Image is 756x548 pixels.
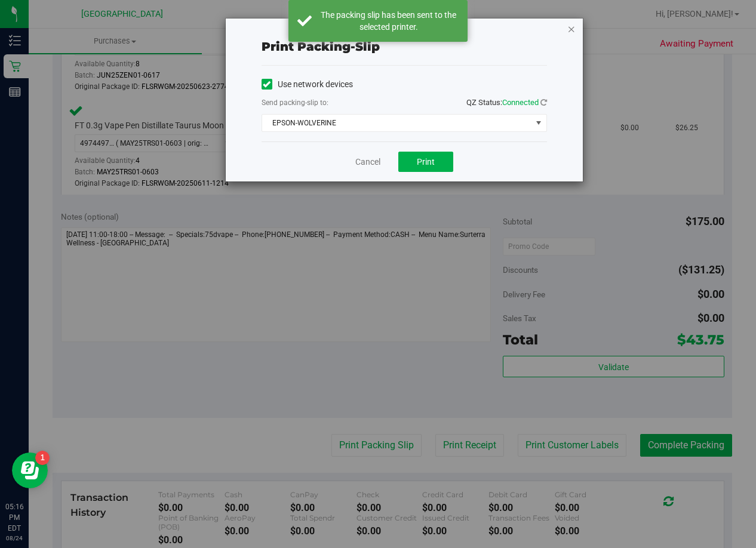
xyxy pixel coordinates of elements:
span: QZ Status: [466,98,547,107]
div: The packing slip has been sent to the selected printer. [318,9,459,33]
iframe: Resource center unread badge [35,451,50,465]
label: Use network devices [262,78,353,91]
span: EPSON-WOLVERINE [262,115,531,131]
iframe: Resource center [12,452,48,488]
span: select [531,115,546,131]
a: Cancel [355,156,380,168]
span: Print packing-slip [262,39,380,54]
button: Print [398,152,453,172]
label: Send packing-slip to: [262,97,328,108]
span: Print [417,157,435,167]
span: Connected [502,98,539,107]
